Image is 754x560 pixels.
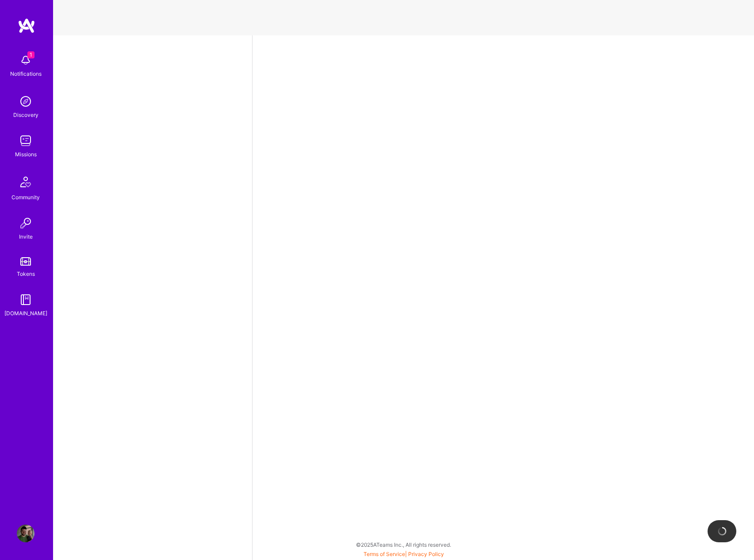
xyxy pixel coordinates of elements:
span: | [364,551,444,557]
img: logo [18,18,35,34]
div: © 2025 ATeams Inc., All rights reserved. [53,533,754,556]
img: User Avatar [17,525,34,542]
img: bell [17,51,34,69]
a: Terms of Service [364,551,405,557]
div: Invite [19,232,33,241]
img: Invite [17,214,34,232]
a: Privacy Policy [408,551,444,557]
img: discovery [17,93,34,110]
div: Notifications [10,69,42,78]
div: Missions [15,150,37,159]
img: Community [15,171,36,193]
div: Tokens [17,269,35,278]
div: [DOMAIN_NAME] [4,309,47,318]
a: User Avatar [15,525,37,542]
span: 1 [27,51,34,58]
img: tokens [20,257,31,266]
img: loading [717,526,727,537]
img: teamwork [17,132,34,150]
div: Discovery [13,110,38,120]
img: guide book [17,291,34,309]
div: Community [11,193,40,202]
